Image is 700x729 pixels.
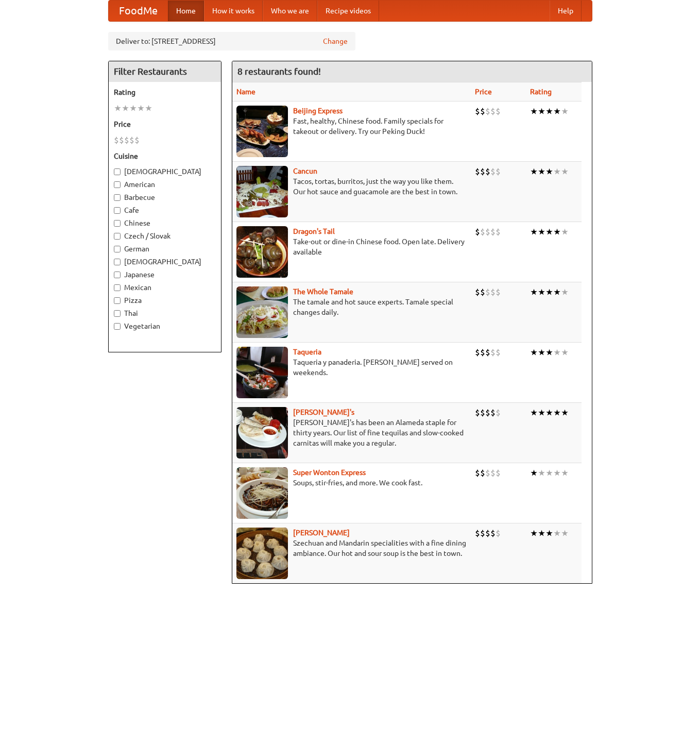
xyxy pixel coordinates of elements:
[293,227,335,235] b: Dragon's Tail
[480,226,485,238] li: $
[538,166,545,177] li: ★
[538,347,545,358] li: ★
[114,151,216,161] h5: Cuisine
[485,286,490,298] li: $
[485,166,490,177] li: $
[114,323,121,330] input: Vegetarian
[129,134,134,146] li: $
[545,528,553,539] li: ★
[317,1,379,21] a: Recipe videos
[538,226,545,238] li: ★
[496,407,501,418] li: $
[553,467,561,479] li: ★
[485,407,490,418] li: $
[204,1,263,21] a: How it works
[236,407,288,459] img: pedros.jpg
[545,286,553,298] li: ★
[475,166,480,177] li: $
[145,103,152,114] li: ★
[293,468,366,477] a: Super Wonton Express
[129,103,137,114] li: ★
[530,88,552,96] a: Rating
[545,166,553,177] li: ★
[561,467,569,479] li: ★
[545,467,553,479] li: ★
[236,528,288,579] img: shandong.jpg
[553,166,561,177] li: ★
[134,134,140,146] li: $
[114,194,121,201] input: Barbecue
[475,106,480,117] li: $
[114,87,216,97] h5: Rating
[236,467,288,519] img: superwonton.jpg
[561,407,569,418] li: ★
[236,297,467,317] p: The tamale and hot sauce experts. Tamale special changes daily.
[114,257,216,267] label: [DEMOGRAPHIC_DATA]
[496,226,501,238] li: $
[137,103,145,114] li: ★
[538,407,545,418] li: ★
[561,166,569,177] li: ★
[236,417,467,448] p: [PERSON_NAME]'s has been an Alameda staple for thirty years. Our list of fine tequilas and slow-c...
[490,467,496,479] li: $
[538,286,545,298] li: ★
[114,308,216,318] label: Thai
[119,134,124,146] li: $
[114,244,216,254] label: German
[236,106,288,157] img: beijing.jpg
[475,226,480,238] li: $
[114,269,216,280] label: Japanese
[490,347,496,358] li: $
[561,528,569,539] li: ★
[236,226,288,278] img: dragon.jpg
[114,282,216,293] label: Mexican
[496,528,501,539] li: $
[496,347,501,358] li: $
[114,284,121,291] input: Mexican
[293,287,353,296] a: The Whole Tamale
[485,106,490,117] li: $
[490,286,496,298] li: $
[236,176,467,197] p: Tacos, tortas, burritos, just the way you like them. Our hot sauce and guacamole are the best in ...
[114,295,216,306] label: Pizza
[236,116,467,137] p: Fast, healthy, Chinese food. Family specials for takeout or delivery. Try our Peking Duck!
[530,106,538,117] li: ★
[553,347,561,358] li: ★
[168,1,204,21] a: Home
[236,357,467,378] p: Taqueria y panaderia. [PERSON_NAME] served on weekends.
[496,166,501,177] li: $
[475,407,480,418] li: $
[496,286,501,298] li: $
[293,408,354,416] a: [PERSON_NAME]'s
[114,168,121,175] input: [DEMOGRAPHIC_DATA]
[114,321,216,331] label: Vegetarian
[108,32,355,50] div: Deliver to: [STREET_ADDRESS]
[293,348,321,356] a: Taqueria
[114,218,216,228] label: Chinese
[496,106,501,117] li: $
[114,246,121,252] input: German
[485,347,490,358] li: $
[323,36,348,46] a: Change
[114,205,216,215] label: Cafe
[545,347,553,358] li: ★
[293,107,343,115] a: Beijing Express
[114,231,216,241] label: Czech / Slovak
[553,407,561,418] li: ★
[561,106,569,117] li: ★
[475,467,480,479] li: $
[480,407,485,418] li: $
[114,181,121,188] input: American
[530,528,538,539] li: ★
[114,272,121,278] input: Japanese
[553,528,561,539] li: ★
[475,286,480,298] li: $
[114,207,121,214] input: Cafe
[293,167,317,175] a: Cancun
[485,528,490,539] li: $
[236,286,288,338] img: wholetamale.jpg
[545,226,553,238] li: ★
